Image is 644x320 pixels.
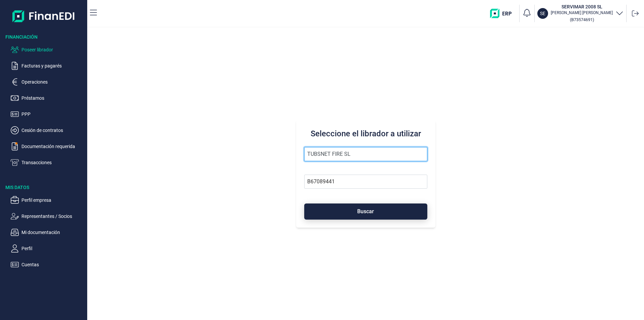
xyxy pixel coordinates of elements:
[21,78,85,86] p: Operaciones
[11,196,85,204] button: Perfil empresa
[21,228,85,236] p: Mi documentación
[570,17,594,22] small: Copiar cif
[21,46,85,54] p: Poseer librador
[11,46,85,54] button: Poseer librador
[21,94,85,102] p: Préstamos
[21,244,85,253] p: Perfil
[11,94,85,102] button: Préstamos
[11,126,85,134] button: Cesión de contratos
[304,203,427,220] button: Buscar
[21,212,85,220] p: Representantes / Socios
[304,147,427,161] input: Seleccione la razón social
[11,212,85,220] button: Representantes / Socios
[21,196,85,204] p: Perfil empresa
[304,128,427,139] h3: Seleccione el librador a utilizar
[357,209,374,214] span: Buscar
[11,62,85,70] button: Facturas y pagarés
[11,110,85,118] button: PPP
[11,228,85,236] button: Mi documentación
[21,110,85,118] p: PPP
[21,158,85,167] p: Transacciones
[540,10,545,17] p: SE
[551,3,613,10] h3: SERVIMAR 2008 SL
[11,78,85,86] button: Operaciones
[21,142,85,150] p: Documentación requerida
[537,3,624,24] button: SESERVIMAR 2008 SL[PERSON_NAME] [PERSON_NAME](B73574691)
[11,158,85,167] button: Transacciones
[304,175,427,189] input: Busque por NIF
[11,244,85,253] button: Perfil
[21,62,85,70] p: Facturas y pagarés
[12,5,75,27] img: Logo de aplicación
[11,261,85,269] button: Cuentas
[490,9,517,18] img: erp
[21,126,85,134] p: Cesión de contratos
[21,261,85,269] p: Cuentas
[11,142,85,150] button: Documentación requerida
[551,10,613,15] p: [PERSON_NAME] [PERSON_NAME]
